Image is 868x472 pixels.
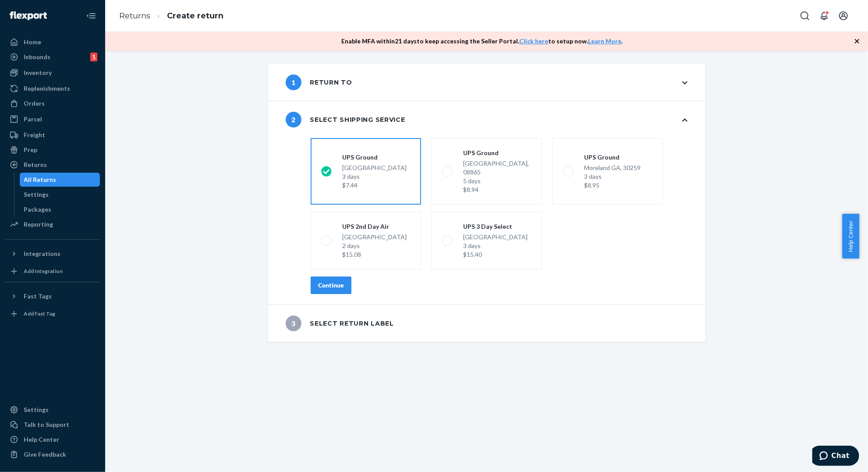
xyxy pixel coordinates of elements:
[24,84,70,93] div: Replenishments
[815,7,833,25] button: Open notifications
[463,241,528,250] div: 3 days
[342,37,623,46] p: Enable MFA within 21 days to keep accessing the Seller Portal. to setup now. .
[24,99,45,108] div: Orders
[5,143,100,157] a: Prep
[5,447,100,461] button: Give Feedback
[812,446,859,468] iframe: Opens a widget where you can chat to one of our agents
[286,75,301,90] span: 1
[24,53,50,61] div: Inbounds
[90,53,97,61] div: 1
[842,214,859,259] button: Help Center
[24,205,52,214] div: Packages
[119,11,150,21] a: Returns
[24,38,41,46] div: Home
[5,247,100,261] button: Integrations
[5,128,100,142] a: Freight
[588,37,622,45] a: Learn More
[342,233,407,259] div: [GEOGRAPHIC_DATA]
[520,37,549,45] a: Click here
[286,112,405,128] div: Select shipping service
[584,172,641,181] div: 3 days
[5,66,100,80] a: Inventory
[796,7,814,25] button: Open Search Box
[342,241,407,250] div: 2 days
[24,131,45,139] div: Freight
[286,75,352,90] div: Return to
[24,115,42,124] div: Parcel
[24,160,47,169] div: Returns
[5,433,100,447] a: Help Center
[463,149,531,157] div: UPS Ground
[5,264,100,278] a: Add Integration
[24,175,57,184] div: All Returns
[342,222,407,231] div: UPS 2nd Day Air
[5,35,100,49] a: Home
[463,222,528,231] div: UPS 3 Day Select
[342,172,407,181] div: 3 days
[24,190,49,199] div: Settings
[463,185,531,194] div: $8.94
[24,68,52,77] div: Inventory
[463,250,528,259] div: $15.40
[5,82,100,96] a: Replenishments
[318,281,344,290] div: Continue
[5,96,100,110] a: Orders
[82,7,100,25] button: Close Navigation
[20,202,100,216] a: Packages
[20,173,100,187] a: All Returns
[286,316,301,331] span: 3
[5,289,100,303] button: Fast Tags
[24,435,59,444] div: Help Center
[10,11,47,20] img: Flexport logo
[24,249,60,258] div: Integrations
[24,450,66,459] div: Give Feedback
[342,250,407,259] div: $15.08
[24,267,63,275] div: Add Integration
[5,112,100,126] a: Parcel
[342,163,407,190] div: [GEOGRAPHIC_DATA]
[5,50,100,64] a: Inbounds1
[311,277,351,294] button: Continue
[286,112,301,128] span: 2
[463,233,528,259] div: [GEOGRAPHIC_DATA]
[20,188,100,202] a: Settings
[286,316,394,331] div: Select return label
[24,292,52,301] div: Fast Tags
[342,153,407,162] div: UPS Ground
[167,11,223,21] a: Create return
[463,177,531,185] div: 5 days
[584,153,641,162] div: UPS Ground
[24,405,49,414] div: Settings
[24,310,55,317] div: Add Fast Tag
[5,158,100,172] a: Returns
[24,420,69,429] div: Talk to Support
[24,220,53,229] div: Reporting
[5,403,100,417] a: Settings
[5,217,100,231] a: Reporting
[835,7,852,25] button: Open account menu
[24,146,37,154] div: Prep
[342,181,407,190] div: $7.44
[463,159,531,194] div: [GEOGRAPHIC_DATA], 08865
[584,181,641,190] div: $8.95
[5,418,100,432] button: Talk to Support
[112,3,230,29] ol: breadcrumbs
[5,307,100,321] a: Add Fast Tag
[584,163,641,190] div: Moreland GA, 30259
